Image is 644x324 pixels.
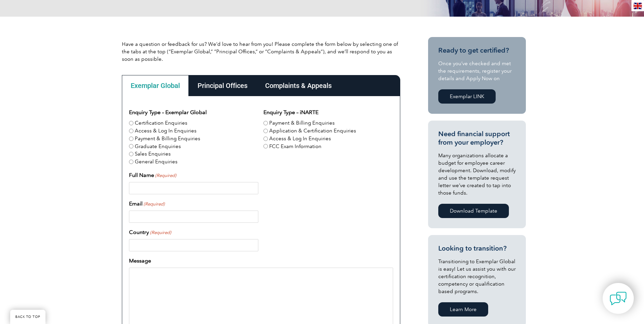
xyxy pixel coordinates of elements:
[263,108,318,116] legend: Enquiry Type – iNARTE
[438,60,516,82] p: Once you’ve checked and met the requirements, register your details and Apply Now on
[269,143,321,150] label: FCC Exam Information
[10,310,45,324] a: BACK TO TOP
[129,228,171,236] label: Country
[129,108,207,116] legend: Enquiry Type – Exemplar Global
[438,244,516,253] h3: Looking to transition?
[122,75,189,96] div: Exemplar Global
[129,257,151,265] label: Message
[189,75,256,96] div: Principal Offices
[154,172,176,179] span: (Required)
[438,152,516,197] p: Many organizations allocate a budget for employee career development. Download, modify and use th...
[143,201,165,208] span: (Required)
[122,40,400,63] p: Have a question or feedback for us? We’d love to hear from you! Please complete the form below by...
[438,89,496,104] a: Exemplar LINK
[149,229,171,236] span: (Required)
[438,302,488,317] a: Learn More
[135,127,197,135] label: Access & Log In Enquiries
[135,150,171,158] label: Sales Enquiries
[129,200,165,208] label: Email
[135,143,181,150] label: Graduate Enquiries
[438,258,516,295] p: Transitioning to Exemplar Global is easy! Let us assist you with our certification recognition, c...
[269,127,356,135] label: Application & Certification Enquiries
[438,204,509,218] a: Download Template
[135,135,200,143] label: Payment & Billing Enquiries
[135,119,187,127] label: Certification Enquiries
[610,290,627,307] img: contact-chat.png
[633,3,642,9] img: en
[269,135,331,143] label: Access & Log In Enquiries
[256,75,341,96] div: Complaints & Appeals
[129,171,176,179] label: Full Name
[135,158,178,166] label: General Enquiries
[438,46,516,55] h3: Ready to get certified?
[269,119,335,127] label: Payment & Billing Enquiries
[438,130,516,147] h3: Need financial support from your employer?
